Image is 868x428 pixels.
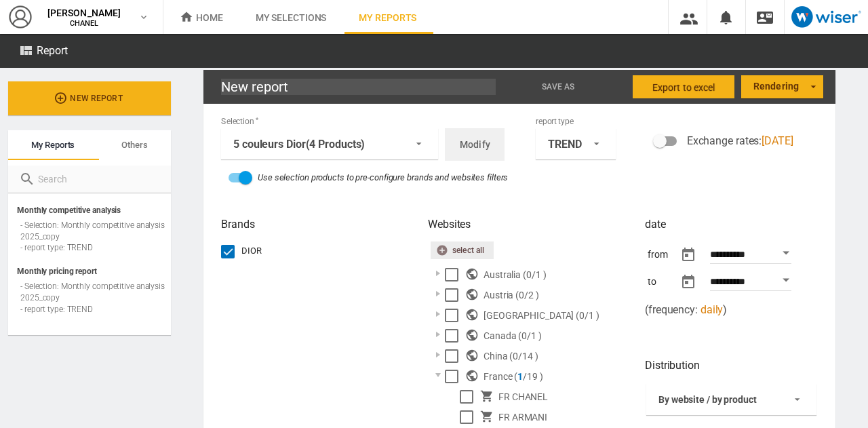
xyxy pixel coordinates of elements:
[481,287,629,303] div: Austria (0/2 )
[481,328,629,344] div: Canada (0/1 )
[513,351,518,362] span: 0
[445,287,465,303] md-checkbox: Select
[14,201,124,218] span: Monthly competitive analysis
[701,303,724,316] span: daily
[648,248,675,262] div: from
[8,5,33,29] img: profile2-48x48.png
[536,128,616,159] md-select: report type: TREND
[785,6,868,28] a: Open Wiser website
[548,138,582,151] div: TREND
[633,75,734,98] button: Export to Excel
[221,128,438,159] md-select: Selection: 5 couleurs Dior (4 Products)
[528,75,588,99] button: Save as
[687,134,816,149] span: Exchange rates:
[526,269,532,280] span: 0
[221,218,254,231] span: Brands
[579,310,585,321] span: 0
[34,38,71,64] h2: Report
[658,394,757,405] div: By website / by product
[542,82,575,92] span: Save as
[445,368,465,385] md-checkbox: Select
[519,290,524,300] span: 0
[258,168,508,187] div: Use selection products to pre-configure brands and websites filters
[8,81,171,115] button: New report
[43,20,125,28] span: CHANEL
[445,267,465,283] md-checkbox: Select
[435,242,490,259] div: Select all
[460,389,480,405] md-checkbox: Select
[675,241,702,269] button: md-calendar
[645,303,818,317] div: ( )
[431,241,494,259] button: Select all
[648,275,675,289] div: to
[445,348,465,364] md-checkbox: Select
[445,307,465,324] md-checkbox: Select
[774,241,798,265] button: Open calendar
[20,242,165,254] div: - report type: TREND
[710,277,791,290] input: Enter date
[762,134,816,149] span: [DATE]
[428,217,631,232] h2: Websites
[233,138,365,151] div: 5 couleurs Dior
[496,409,629,425] div: FR ARMANI
[14,262,100,279] span: Monthly pricing report
[256,12,327,23] span: My selections
[8,259,171,320] div: Monthly pricing report - Selection: Monthly competitive analysis 2025_copy - report type: TREND
[791,6,861,28] img: logo_wiser_103x32.png
[180,12,223,23] span: Home
[46,94,132,103] span: New report
[121,140,147,150] span: Others
[710,250,791,263] input: Enter date
[645,358,818,373] h2: Distribution
[517,371,523,382] span: 1
[653,131,680,151] md-switch: Switch exchange rate type
[35,170,160,189] input: Search
[221,245,394,264] span: DIOR
[481,368,629,385] div: France (1/19 )
[460,409,480,425] md-checkbox: Select
[648,303,698,316] span: frequency:
[481,267,629,283] div: Australia (0/1 )
[445,128,505,161] button: Modify
[741,75,823,98] md-select: Rendering
[359,12,416,23] span: My reports
[496,389,629,405] div: FR CHANEL
[20,281,165,304] div: - Selection: Monthly competitive analysis 2025_copy
[43,6,125,20] span: [PERSON_NAME]
[20,304,165,315] div: - report type: TREND
[652,75,715,100] span: Export to Excel
[241,245,262,257] div: DIOR
[20,220,165,243] div: - Selection: Monthly competitive analysis 2025_copy
[675,269,702,296] button: md-calendar
[460,132,490,157] span: Modify
[645,217,818,232] h2: date
[31,140,75,150] span: My reports
[445,328,465,344] md-checkbox: Select
[521,330,527,341] span: 0
[221,245,262,258] md-checkbox: DIOR
[774,268,798,292] button: Open calendar
[8,198,171,259] div: Monthly competitive analysis - Selection: Monthly competitive analysis 2025_copy - report type: T...
[228,168,508,188] md-switch: pre-configure filters
[481,307,629,324] div: [GEOGRAPHIC_DATA] (0/1 )
[481,348,629,364] div: China (0/14 )
[306,138,366,151] span: (4 Products)
[746,7,784,26] div: Contact us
